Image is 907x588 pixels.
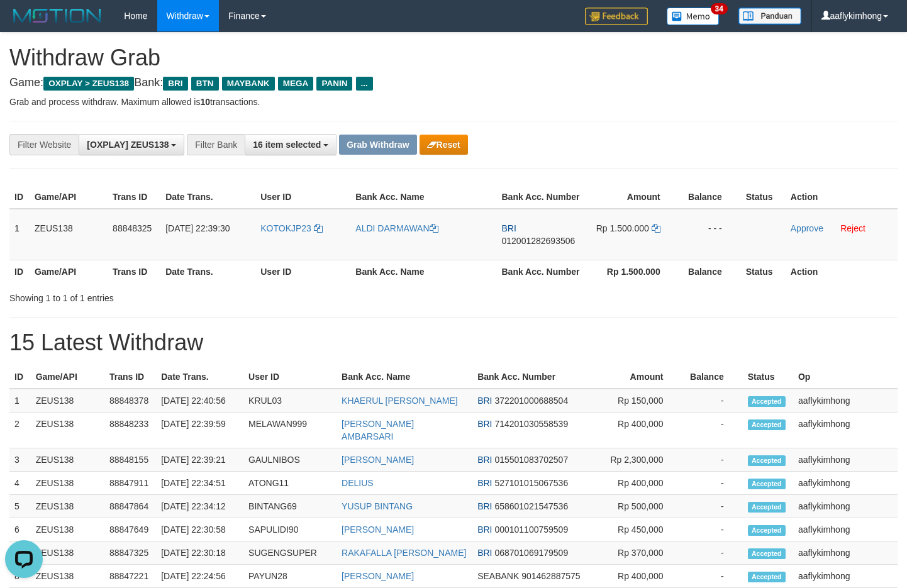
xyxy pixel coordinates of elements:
[191,77,219,91] span: BTN
[743,365,793,389] th: Status
[243,472,337,495] td: ATONG11
[342,571,414,581] a: [PERSON_NAME]
[278,77,314,91] span: MEGA
[521,571,580,581] span: Copy 901462887575 to clipboard
[738,8,801,25] img: panduan.png
[477,419,492,429] span: BRI
[477,548,492,558] span: BRI
[156,413,243,448] td: [DATE] 22:39:59
[586,186,679,209] th: Amount
[682,541,742,565] td: -
[342,396,458,406] a: KHAERUL [PERSON_NAME]
[682,565,742,588] td: -
[342,548,466,558] a: RAKAFALLA [PERSON_NAME]
[741,186,786,209] th: Status
[243,389,337,413] td: KRUL03
[30,209,108,260] td: ZEUS138
[342,524,414,535] a: [PERSON_NAME]
[593,448,682,472] td: Rp 2,300,000
[156,365,243,389] th: Date Trans.
[342,455,414,465] a: [PERSON_NAME]
[31,389,104,413] td: ZEUS138
[337,365,472,389] th: Bank Acc. Name
[104,413,156,448] td: 88848233
[9,209,30,260] td: 1
[200,97,210,107] strong: 10
[472,365,593,389] th: Bank Acc. Number
[316,77,352,91] span: PANIN
[163,77,187,91] span: BRI
[793,365,898,389] th: Op
[9,330,898,355] h1: 15 Latest Withdraw
[494,501,568,511] span: Copy 658601021547536 to clipboard
[222,77,275,91] span: MAYBANK
[793,472,898,495] td: aaflykimhong
[30,260,108,283] th: Game/API
[9,45,898,70] h1: Withdraw Grab
[30,186,108,209] th: Game/API
[9,365,31,389] th: ID
[108,260,160,283] th: Trans ID
[350,260,496,283] th: Bank Acc. Name
[682,518,742,541] td: -
[31,413,104,448] td: ZEUS138
[104,448,156,472] td: 88848155
[793,565,898,588] td: aaflykimhong
[679,209,741,260] td: - - -
[104,495,156,518] td: 88847864
[748,502,786,513] span: Accepted
[501,223,516,233] span: BRI
[494,524,568,535] span: Copy 000101100759509 to clipboard
[496,186,586,209] th: Bank Acc. Number
[793,448,898,472] td: aaflykimhong
[9,260,30,283] th: ID
[793,413,898,448] td: aaflykimhong
[679,186,741,209] th: Balance
[160,260,255,283] th: Date Trans.
[160,186,255,209] th: Date Trans.
[31,565,104,588] td: ZEUS138
[5,5,43,43] button: Open LiveChat chat widget
[682,448,742,472] td: -
[494,548,568,558] span: Copy 068701069179509 to clipboard
[477,501,492,511] span: BRI
[793,389,898,413] td: aaflykimhong
[104,541,156,565] td: 88847325
[255,186,350,209] th: User ID
[682,365,742,389] th: Balance
[156,565,243,588] td: [DATE] 22:24:56
[494,455,568,465] span: Copy 015501083702507 to clipboard
[104,518,156,541] td: 88847649
[786,260,898,283] th: Action
[31,518,104,541] td: ZEUS138
[494,396,568,406] span: Copy 372201000688504 to clipboard
[711,3,728,14] span: 34
[9,6,105,25] img: MOTION_logo.png
[9,448,31,472] td: 3
[243,413,337,448] td: MELAWAN999
[156,448,243,472] td: [DATE] 22:39:21
[9,186,30,209] th: ID
[9,96,898,108] p: Grab and process withdraw. Maximum allowed is transactions.
[9,389,31,413] td: 1
[593,389,682,413] td: Rp 150,000
[243,518,337,541] td: SAPULIDI90
[165,223,230,233] span: [DATE] 22:39:30
[31,495,104,518] td: ZEUS138
[253,140,321,150] span: 16 item selected
[243,365,337,389] th: User ID
[477,478,492,488] span: BRI
[593,518,682,541] td: Rp 450,000
[9,134,79,155] div: Filter Website
[593,541,682,565] td: Rp 370,000
[156,495,243,518] td: [DATE] 22:34:12
[748,548,786,559] span: Accepted
[31,541,104,565] td: ZEUS138
[593,565,682,588] td: Rp 400,000
[748,455,786,466] span: Accepted
[156,389,243,413] td: [DATE] 22:40:56
[496,260,586,283] th: Bank Acc. Number
[494,478,568,488] span: Copy 527101015067536 to clipboard
[243,541,337,565] td: SUGENGSUPER
[793,495,898,518] td: aaflykimhong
